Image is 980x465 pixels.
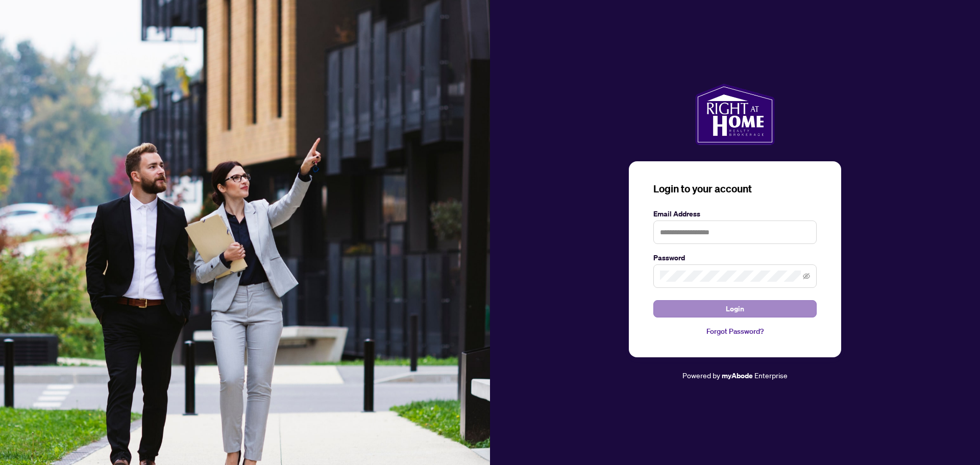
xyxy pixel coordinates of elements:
[682,371,720,380] span: Powered by
[722,370,753,381] a: myAbode
[653,208,817,219] label: Email Address
[653,326,817,337] a: Forgot Password?
[754,371,788,380] span: Enterprise
[653,300,817,317] button: Login
[803,273,810,280] span: eye-invisible
[695,84,774,145] img: ma-logo
[653,252,817,263] label: Password
[653,182,817,196] h3: Login to your account
[726,301,744,317] span: Login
